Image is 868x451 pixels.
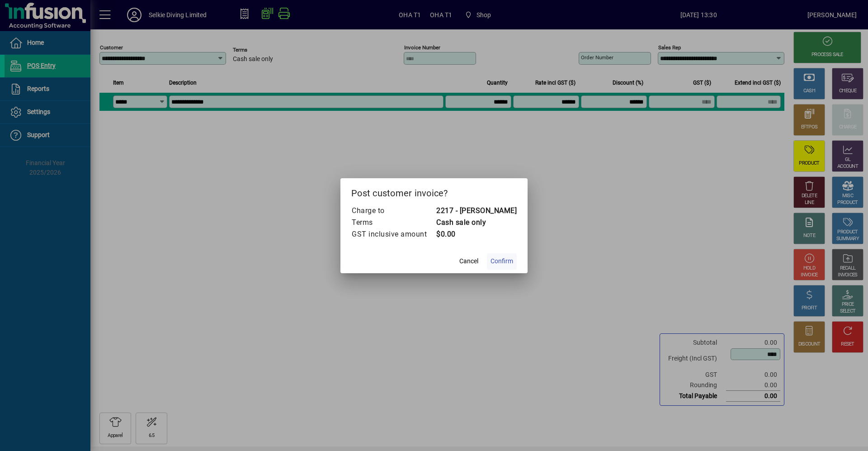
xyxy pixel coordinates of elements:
[454,253,483,270] button: Cancel
[351,217,436,228] td: Terms
[491,256,513,266] span: Confirm
[487,253,517,270] button: Confirm
[436,228,517,240] td: $0.00
[351,228,436,240] td: GST inclusive amount
[459,256,478,266] span: Cancel
[436,217,517,228] td: Cash sale only
[436,205,517,217] td: 2217 - [PERSON_NAME]
[340,178,528,204] h2: Post customer invoice?
[351,205,436,217] td: Charge to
